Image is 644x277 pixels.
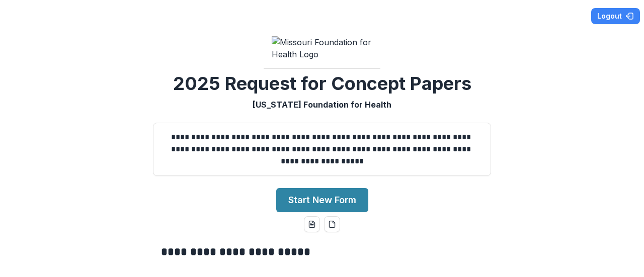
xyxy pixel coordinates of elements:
[304,216,320,232] button: word-download
[173,73,471,95] h2: 2025 Request for Concept Papers
[253,99,391,111] p: [US_STATE] Foundation for Health
[276,188,368,212] button: Start New Form
[324,216,340,232] button: pdf-download
[272,36,372,60] img: Missouri Foundation for Health Logo
[591,8,640,24] button: Logout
